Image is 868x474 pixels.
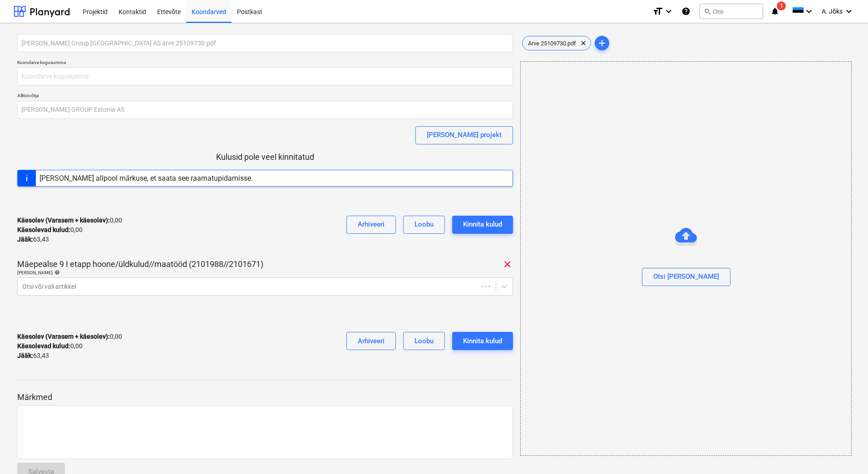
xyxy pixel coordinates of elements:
[358,218,385,230] div: Arhiveeri
[597,38,607,49] span: add
[823,430,868,474] iframe: Chat Widget
[653,271,719,282] div: Otsi [PERSON_NAME]
[17,259,263,270] p: Mäepealse 9 I etapp hoone/üldkulud//maatööd (2101988//2101671)
[17,352,33,359] strong: Jääk :
[700,4,763,19] button: Otsi
[53,270,60,275] span: help
[804,6,814,17] i: keyboard_arrow_down
[652,6,663,17] i: format_size
[17,59,513,67] p: Koondarve kogusumma
[17,34,513,52] input: Koondarve nimi
[578,38,589,49] span: clear
[704,8,711,15] span: search
[403,216,445,234] button: Loobu
[17,217,110,224] strong: Käesolev (Varasem + käesolev) :
[17,236,33,243] strong: Jääk :
[520,61,852,456] div: Otsi [PERSON_NAME]
[427,129,502,141] div: [PERSON_NAME] projekt
[17,93,513,100] p: Alltöövõtja
[770,6,779,17] i: notifications
[358,335,385,347] div: Arhiveeri
[17,351,49,360] p: 63,43
[346,216,396,234] button: Arhiveeri
[777,1,786,10] span: 1
[415,126,513,144] button: [PERSON_NAME] projekt
[17,333,110,340] strong: Käesolev (Varasem + käesolev) :
[17,225,83,235] p: 0,00
[663,6,674,17] i: keyboard_arrow_down
[522,36,591,50] div: Arve 25109730.pdf
[17,226,70,233] strong: Käesolevad kulud :
[17,216,122,225] p: 0,00
[17,152,513,163] p: Kulusid pole veel kinnitatud
[17,332,122,341] p: 0,00
[403,332,445,350] button: Loobu
[523,40,582,47] span: Arve 25109730.pdf
[17,392,513,403] p: Märkmed
[843,6,854,17] i: keyboard_arrow_down
[681,6,690,17] i: Abikeskus
[346,332,396,350] button: Arhiveeri
[463,335,502,347] div: Kinnita kulud
[822,8,843,15] span: A. Jõks
[452,216,513,234] button: Kinnita kulud
[39,174,253,183] div: [PERSON_NAME] allpool märkuse, et saata see raamatupidamisse.
[463,218,502,230] div: Kinnita kulud
[17,67,513,85] input: Koondarve kogusumma
[17,270,513,276] div: [PERSON_NAME]
[642,268,730,286] button: Otsi [PERSON_NAME]
[414,335,434,347] div: Loobu
[414,218,434,230] div: Loobu
[17,342,70,350] strong: Käesolevad kulud :
[502,259,513,270] span: clear
[17,101,513,119] input: Alltöövõtja
[452,332,513,350] button: Kinnita kulud
[17,341,83,351] p: 0,00
[17,235,49,244] p: 63,43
